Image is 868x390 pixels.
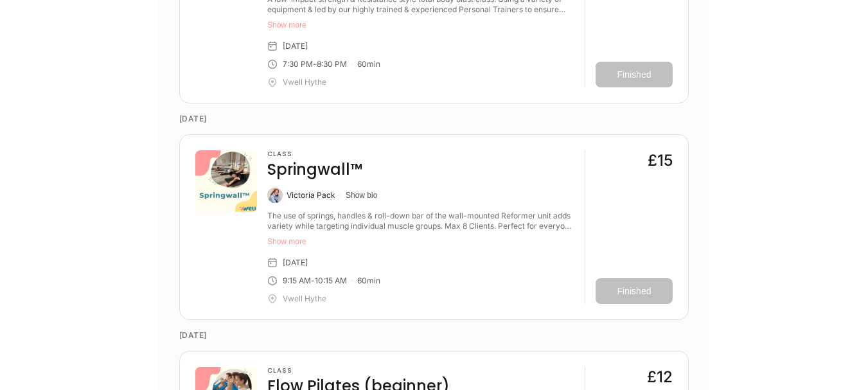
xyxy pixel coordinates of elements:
[283,294,326,304] div: Vwell Hythe
[195,150,257,212] img: 35661_Classdescriptionlogos7-1707580021025.png
[267,211,574,231] div: The use of springs, handles & roll-down bar of the wall-mounted Reformer unit adds variety while ...
[596,62,673,87] button: Finished
[283,59,313,69] div: 7:30 PM
[648,150,673,171] div: £15
[179,320,689,351] time: [DATE]
[357,59,380,69] div: 60 min
[179,103,689,134] time: [DATE]
[596,278,673,304] button: Finished
[267,188,283,203] img: Victoria Pack
[311,276,315,286] div: -
[283,258,308,268] div: [DATE]
[283,276,311,286] div: 9:15 AM
[283,41,308,51] div: [DATE]
[647,367,673,387] div: £12
[317,59,347,69] div: 8:30 PM
[287,190,335,200] div: Victoria Pack
[283,77,326,87] div: Vwell Hythe
[267,159,362,180] h4: Springwall™
[313,59,317,69] div: -
[267,236,574,247] button: Show more
[346,190,377,200] button: Show bio
[267,367,450,375] h3: Class
[267,150,362,158] h3: Class
[357,276,380,286] div: 60 min
[267,20,574,30] button: Show more
[315,276,347,286] div: 10:15 AM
